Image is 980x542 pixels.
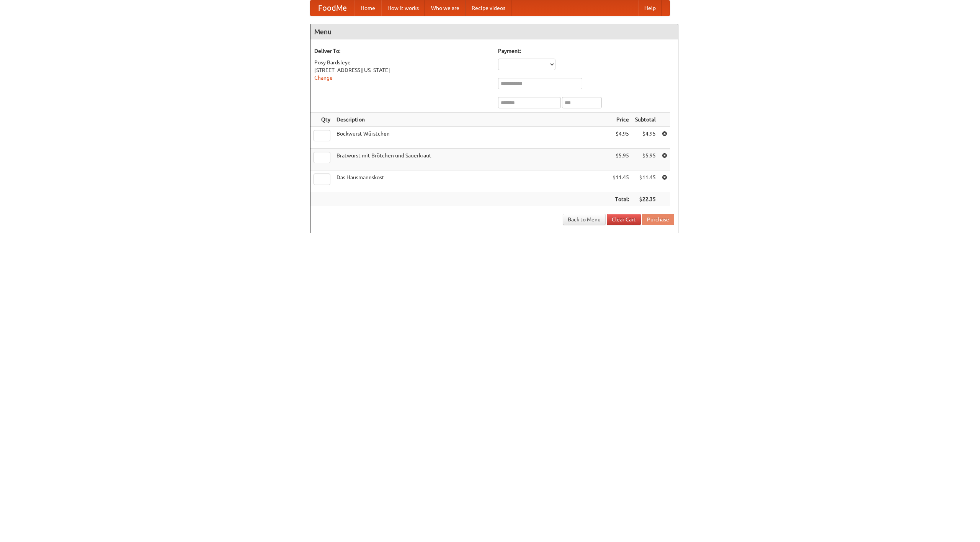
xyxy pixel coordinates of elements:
[638,0,662,16] a: Help
[333,113,609,127] th: Description
[333,149,609,170] td: Bratwurst mit Brötchen und Sauerkraut
[632,113,659,127] th: Subtotal
[314,75,333,81] a: Change
[310,24,678,39] h4: Menu
[498,47,674,55] h5: Payment:
[609,170,632,192] td: $11.45
[607,214,641,225] a: Clear Cart
[310,0,354,16] a: FoodMe
[333,127,609,149] td: Bockwurst Würstchen
[632,149,659,170] td: $5.95
[425,0,465,16] a: Who we are
[642,214,674,225] button: Purchase
[609,127,632,149] td: $4.95
[632,170,659,192] td: $11.45
[465,0,511,16] a: Recipe videos
[354,0,381,16] a: Home
[632,127,659,149] td: $4.95
[381,0,425,16] a: How it works
[314,59,490,66] div: Posy Bardsleye
[609,113,632,127] th: Price
[314,66,490,74] div: [STREET_ADDRESS][US_STATE]
[310,113,333,127] th: Qty
[632,192,659,206] th: $22.35
[314,47,490,55] h5: Deliver To:
[609,149,632,170] td: $5.95
[609,192,632,206] th: Total:
[563,214,606,225] a: Back to Menu
[333,170,609,192] td: Das Hausmannskost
